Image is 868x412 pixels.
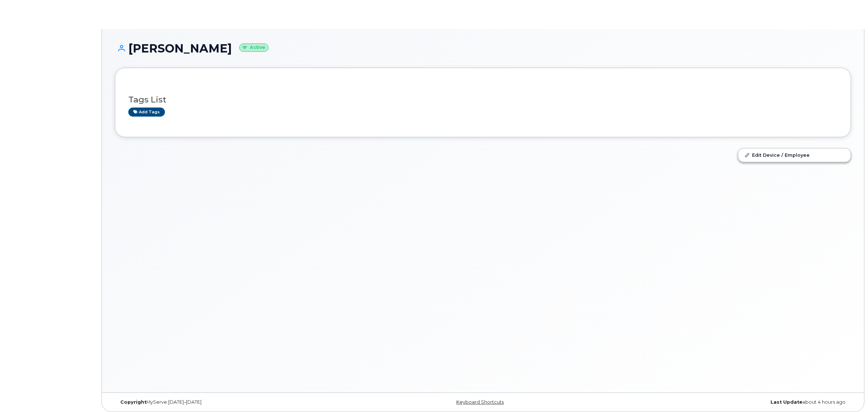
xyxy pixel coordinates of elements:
a: Add tags [128,108,165,117]
small: Active [239,43,269,52]
a: Edit Device / Employee [738,148,851,161]
strong: Copyright [120,399,146,405]
div: about 4 hours ago [606,399,851,405]
a: Keyboard Shortcuts [456,399,504,405]
strong: Last Update [771,399,802,405]
div: MyServe [DATE]–[DATE] [115,399,360,405]
h3: Tags List [128,95,838,104]
h1: [PERSON_NAME] [115,42,851,55]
